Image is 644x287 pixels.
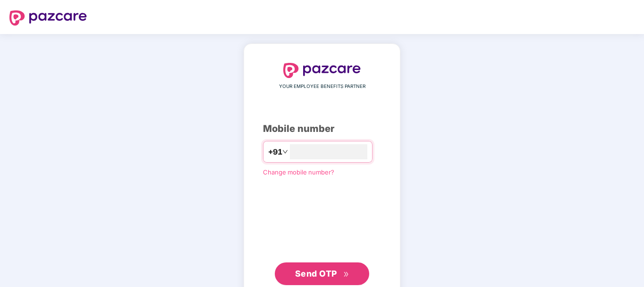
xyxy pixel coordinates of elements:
span: YOUR EMPLOYEE BENEFITS PARTNER [279,83,365,90]
button: Send OTPdouble-right [275,262,369,285]
span: +91 [268,146,282,158]
a: Change mobile number? [263,168,334,176]
img: logo [283,63,361,78]
div: Mobile number [263,122,381,136]
span: Send OTP [295,269,337,278]
span: down [282,149,288,155]
img: logo [9,10,87,26]
span: double-right [343,271,349,278]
